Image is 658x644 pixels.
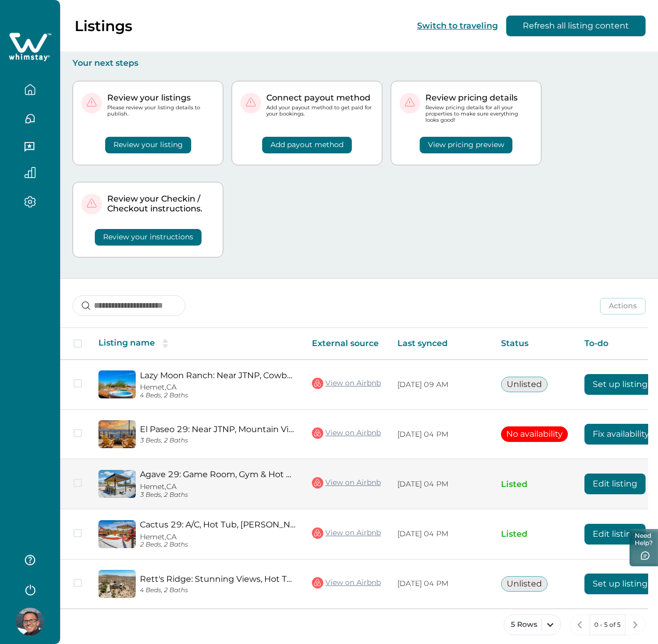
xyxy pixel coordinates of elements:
[584,474,646,494] button: Edit listing
[98,420,136,448] img: propertyImage_El Paseo 29: Near JTNP, Mountain Views, EV Charger
[140,370,295,380] a: Lazy Moon Ranch: Near JTNP, Cowboy Pool & Hot Tub
[140,383,295,392] p: Hemet, CA
[312,377,381,390] a: View on Airbnb
[266,93,374,103] p: Connect payout method
[397,380,484,390] p: [DATE] 09 AM
[397,529,484,539] p: [DATE] 04 PM
[312,426,381,440] a: View on Airbnb
[425,105,533,124] p: Review pricing details for all your properties to make sure everything looks good!
[140,574,295,584] a: Rett's Ridge: Stunning Views, Hot Tub, Near JTNP!
[90,328,304,360] th: Listing name
[140,424,295,434] a: El Paseo 29: Near JTNP, Mountain Views, EV Charger
[625,614,646,635] button: next page
[98,470,136,498] img: propertyImage_Agave 29: Game Room, Gym & Hot Tub, Near JTNP/Base
[107,93,214,103] p: Review your listings
[140,520,295,529] a: Cactus 29: A/C, Hot Tub, [PERSON_NAME], EV Charger, JTNP
[600,298,646,314] button: Actions
[420,137,512,153] button: View pricing preview
[594,620,621,630] p: 0 - 5 of 5
[501,377,548,392] button: Unlisted
[98,520,136,548] img: propertyImage_Cactus 29: A/C, Hot Tub, Garage, EV Charger, JTNP
[397,579,484,589] p: [DATE] 04 PM
[590,614,625,635] button: 0 - 5 of 5
[501,529,568,539] p: Listed
[107,194,214,214] p: Review your Checkin / Checkout instructions.
[501,576,548,592] button: Unlisted
[140,482,295,491] p: Hemet, CA
[266,105,374,117] p: Add your payout method to get paid for your bookings.
[155,338,176,349] button: sorting
[75,17,132,35] p: Listings
[140,392,295,399] p: 4 Beds, 2 Baths
[493,328,576,360] th: Status
[304,328,389,360] th: External source
[140,533,295,541] p: Hemet, CA
[584,574,656,594] button: Set up listing
[501,479,568,490] p: Listed
[425,93,533,103] p: Review pricing details
[95,229,202,246] button: Review your instructions
[312,526,381,540] a: View on Airbnb
[397,479,484,490] p: [DATE] 04 PM
[98,370,136,398] img: propertyImage_Lazy Moon Ranch: Near JTNP, Cowboy Pool & Hot Tub
[584,374,656,395] button: Set up listing
[98,570,136,598] img: propertyImage_Rett's Ridge: Stunning Views, Hot Tub, Near JTNP!
[140,469,295,479] a: Agave 29: Game Room, Gym & Hot Tub, Near JTNP/Base
[16,608,44,636] img: Whimstay Host
[501,426,568,442] button: No availability
[140,541,295,549] p: 2 Beds, 2 Baths
[389,328,493,360] th: Last synced
[397,430,484,440] p: [DATE] 04 PM
[105,137,191,153] button: Review your listing
[140,491,295,499] p: 3 Beds, 2 Baths
[312,476,381,490] a: View on Airbnb
[584,424,657,445] button: Fix availability
[262,137,352,153] button: Add payout method
[140,437,295,445] p: 3 Beds, 2 Baths
[107,105,214,117] p: Please review your listing details to publish.
[506,16,646,36] button: Refresh all listing content
[417,21,498,31] button: Switch to traveling
[584,524,646,545] button: Edit listing
[73,58,646,68] p: Your next steps
[504,614,561,635] button: 5 Rows
[312,576,381,590] a: View on Airbnb
[140,586,295,594] p: 4 Beds, 2 Baths
[569,614,590,635] button: previous page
